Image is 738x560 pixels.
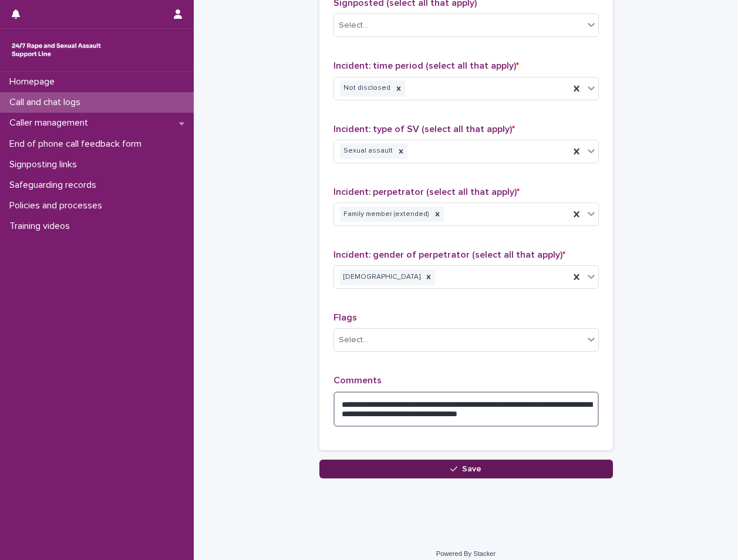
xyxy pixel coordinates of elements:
span: Comments [333,376,382,385]
p: Training videos [5,221,79,232]
span: Incident: perpetrator (select all that apply) [333,187,520,197]
span: Incident: time period (select all that apply) [333,61,519,70]
p: Call and chat logs [5,97,90,108]
p: Policies and processes [5,200,112,211]
span: Incident: type of SV (select all that apply) [333,124,515,134]
span: Incident: gender of perpetrator (select all that apply) [333,250,565,259]
div: Not disclosed [340,80,392,96]
div: [DEMOGRAPHIC_DATA] [340,269,422,285]
span: Save [462,465,481,473]
button: Save [319,460,613,478]
a: Powered By Stacker [436,550,496,557]
p: Signposting links [5,159,86,170]
img: rhQMoQhaT3yELyF149Cw [9,38,103,62]
p: Safeguarding records [5,180,106,191]
div: Family member (extended) [340,207,431,222]
div: Sexual assault [340,143,395,159]
p: End of phone call feedback form [5,139,151,150]
div: Select... [339,19,368,32]
div: Select... [339,334,368,346]
p: Caller management [5,117,97,129]
p: Homepage [5,76,64,87]
span: Flags [333,313,357,322]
